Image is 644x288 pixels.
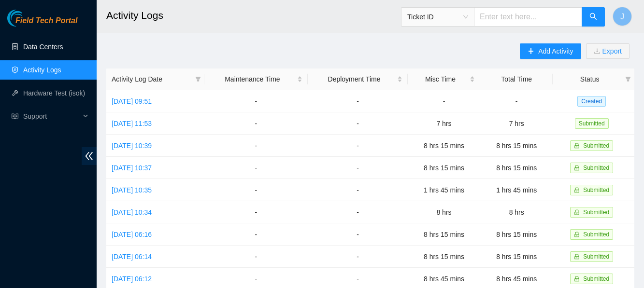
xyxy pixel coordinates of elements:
td: 8 hrs 15 mins [480,157,553,179]
td: - [204,135,308,157]
span: Add Activity [538,46,573,56]
span: filter [625,76,631,82]
a: [DATE] 10:39 [112,142,152,150]
td: - [204,90,308,112]
td: 8 hrs 15 mins [408,157,480,179]
a: [DATE] 09:51 [112,97,152,105]
span: lock [574,187,580,193]
span: Submitted [583,187,609,193]
td: - [204,223,308,246]
td: - [308,90,408,112]
span: Ticket ID [407,10,468,24]
a: [DATE] 06:12 [112,275,152,283]
td: 8 hrs 15 mins [408,135,480,157]
span: filter [193,72,203,86]
span: Status [558,74,621,84]
span: lock [574,143,580,149]
a: [DATE] 06:16 [112,231,152,238]
button: search [582,7,605,27]
td: - [204,112,308,135]
a: [DATE] 10:35 [112,186,152,194]
td: 1 hrs 45 mins [480,179,553,201]
button: downloadExport [586,43,630,59]
span: lock [574,209,580,215]
span: Submitted [575,118,609,129]
td: 7 hrs [408,112,480,135]
td: 1 hrs 45 mins [408,179,480,201]
span: Submitted [583,209,609,216]
span: filter [195,76,201,82]
td: 8 hrs 15 mins [480,223,553,246]
td: - [308,201,408,223]
span: Submitted [583,275,609,282]
span: Support [23,107,80,126]
td: 8 hrs [408,201,480,223]
a: Akamai TechnologiesField Tech Portal [7,17,77,30]
span: Submitted [583,253,609,260]
a: Hardware Test (isok) [23,89,85,97]
span: plus [528,48,534,55]
button: J [613,7,632,26]
a: [DATE] 11:53 [112,120,152,127]
td: 8 hrs 15 mins [408,246,480,268]
td: - [204,246,308,268]
th: Total Time [480,69,553,90]
td: - [204,201,308,223]
td: 8 hrs 15 mins [480,135,553,157]
span: lock [574,165,580,171]
td: 8 hrs [480,201,553,223]
td: - [308,223,408,246]
a: Data Centers [23,43,63,51]
a: [DATE] 06:14 [112,253,152,261]
span: Submitted [583,142,609,149]
span: lock [574,232,580,237]
span: search [589,13,597,22]
span: filter [623,72,633,86]
td: - [480,90,553,112]
a: [DATE] 10:34 [112,208,152,216]
td: - [308,157,408,179]
td: - [308,246,408,268]
td: - [308,112,408,135]
td: 7 hrs [480,112,553,135]
span: J [620,11,624,23]
span: Submitted [583,165,609,171]
button: plusAdd Activity [520,43,581,59]
span: lock [574,254,580,260]
td: - [204,179,308,201]
td: - [308,135,408,157]
span: double-left [82,147,97,165]
td: - [408,90,480,112]
td: 8 hrs 15 mins [480,246,553,268]
img: Akamai Technologies [7,10,49,27]
span: Activity Log Date [112,74,191,84]
td: - [308,179,408,201]
a: Activity Logs [23,66,61,74]
input: Enter text here... [474,7,582,27]
span: lock [574,276,580,282]
span: Submitted [583,231,609,238]
td: - [204,157,308,179]
td: 8 hrs 15 mins [408,223,480,246]
span: read [12,113,18,120]
a: [DATE] 10:37 [112,164,152,172]
span: Field Tech Portal [15,16,77,26]
span: Created [577,96,606,107]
